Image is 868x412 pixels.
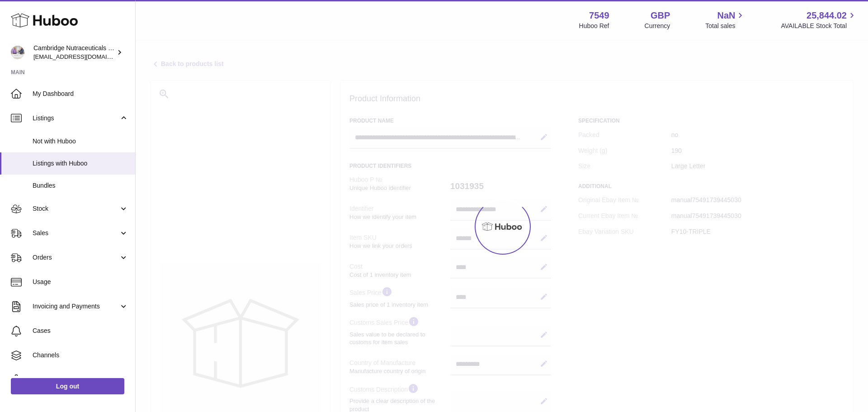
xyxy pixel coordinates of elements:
span: AVAILABLE Stock Total [781,22,857,30]
span: Orders [33,253,119,262]
strong: GBP [651,9,670,22]
div: Cambridge Nutraceuticals Ltd [33,44,115,61]
a: Log out [11,378,124,394]
span: Not with Huboo [33,137,128,146]
span: Sales [33,229,119,237]
span: Total sales [705,22,745,30]
div: Huboo Ref [579,22,609,30]
a: 25,844.02 AVAILABLE Stock Total [781,9,857,30]
span: Cases [33,327,128,335]
strong: 7549 [589,9,609,22]
span: NaN [717,9,735,22]
span: Listings with Huboo [33,159,128,168]
div: Currency [645,22,670,30]
span: Stock [33,204,119,213]
span: Usage [33,278,128,286]
span: 25,844.02 [807,9,847,22]
span: [EMAIL_ADDRESS][DOMAIN_NAME] [33,53,133,60]
span: Bundles [33,181,128,190]
span: Invoicing and Payments [33,302,119,311]
span: My Dashboard [33,90,128,98]
a: NaN Total sales [705,9,745,30]
span: Settings [33,375,128,384]
span: Channels [33,351,128,360]
span: Listings [33,114,119,123]
img: internalAdmin-7549@internal.huboo.com [11,46,24,59]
